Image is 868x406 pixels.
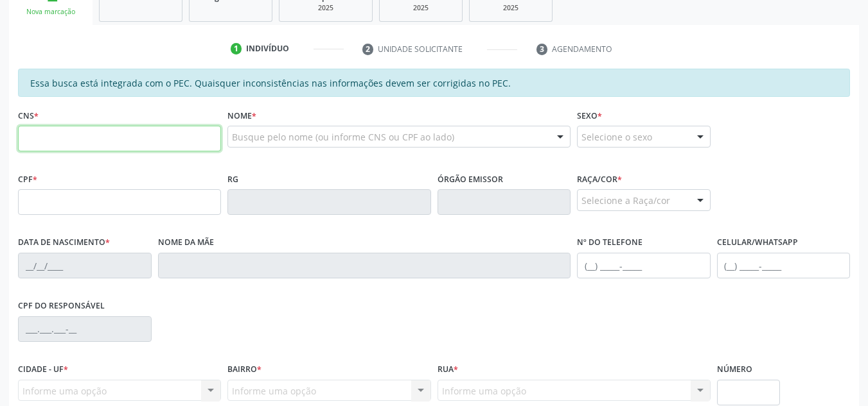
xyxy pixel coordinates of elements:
[577,169,622,189] label: Raça/cor
[389,3,453,13] div: 2025
[18,7,84,17] div: Nova marcação
[18,169,37,189] label: CPF
[232,130,454,144] span: Busque pelo nome (ou informe CNS ou CPF ao lado)
[18,253,152,278] input: __/__/____
[438,360,458,380] label: Rua
[479,3,543,13] div: 2025
[577,253,711,278] input: (__) _____-_____
[717,253,851,278] input: (__) _____-_____
[18,106,39,126] label: CNS
[717,233,798,253] label: Celular/WhatsApp
[577,233,642,253] label: Nº do Telefone
[717,360,752,380] label: Número
[227,106,256,126] label: Nome
[18,69,850,97] div: Essa busca está integrada com o PEC. Quaisquer inconsistências nas informações devem ser corrigid...
[18,316,152,342] input: ___.___.___-__
[227,169,238,189] label: RG
[581,130,652,144] span: Selecione o sexo
[581,194,670,207] span: Selecione a Raça/cor
[227,360,261,380] label: Bairro
[18,233,110,253] label: Data de nascimento
[438,169,503,189] label: Órgão emissor
[158,233,214,253] label: Nome da mãe
[577,106,602,126] label: Sexo
[246,43,289,55] div: Indivíduo
[288,3,363,13] div: 2025
[231,43,242,55] div: 1
[18,296,105,316] label: CPF do responsável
